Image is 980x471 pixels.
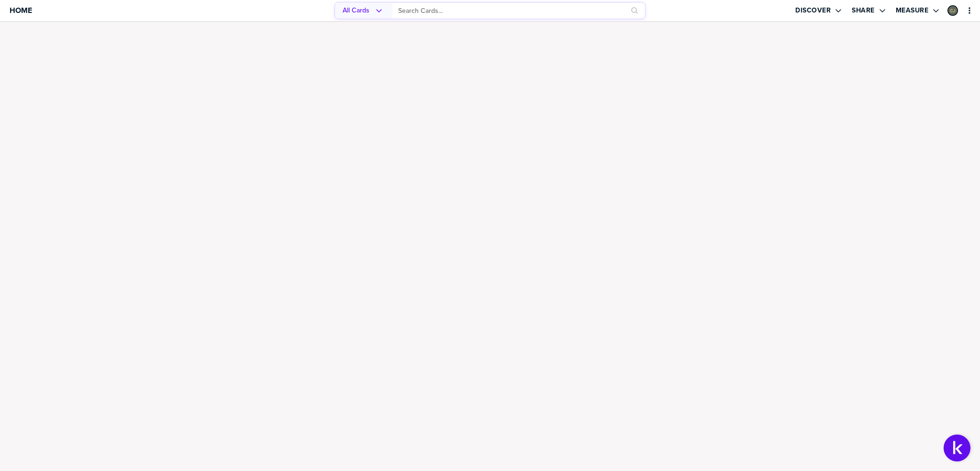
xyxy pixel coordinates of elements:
[896,6,929,15] label: Measure
[852,6,875,15] label: Share
[947,4,959,17] a: Edit Profile
[10,6,32,14] span: Home
[948,6,957,15] img: c65fcb38e18d704d0d21245db2ff7be0-sml.png
[947,5,958,16] div: Catherine Joubert
[343,7,369,14] span: All Cards
[944,435,970,461] button: Open Support Center
[398,3,625,19] input: Search Cards…
[795,6,831,15] label: Discover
